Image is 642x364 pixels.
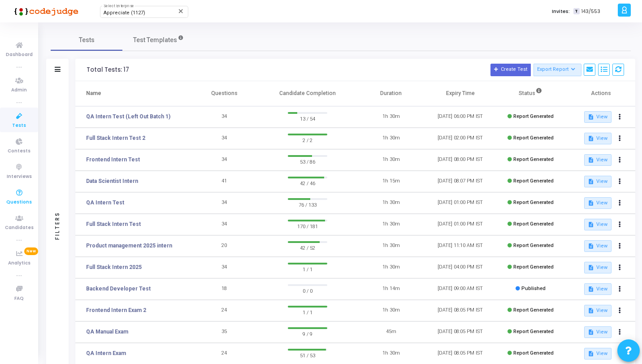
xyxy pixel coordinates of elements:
mat-icon: description [588,308,594,314]
span: Report Generated [513,350,554,356]
td: 1h 30m [356,149,426,171]
mat-icon: description [588,329,594,335]
span: Tests [12,122,26,130]
button: View [584,240,612,252]
td: 35 [190,321,259,343]
a: Frontend Intern Test [86,156,140,164]
mat-icon: Clear [178,8,185,15]
td: 34 [190,128,259,149]
span: 1 / 1 [288,264,328,273]
span: Report Generated [513,178,554,184]
th: Questions [190,81,259,106]
td: 1h 30m [356,235,426,257]
a: Backend Developer Test [86,285,151,293]
span: Questions [6,199,32,206]
td: [DATE] 08:07 PM IST [425,171,495,192]
span: Report Generated [513,329,554,334]
span: Tests [79,35,95,45]
a: QA Intern Exam [86,349,126,357]
td: 1h 30m [356,214,426,235]
th: Duration [356,81,426,106]
span: Analytics [8,260,30,267]
mat-icon: description [588,221,594,228]
button: View [584,326,612,338]
button: View [584,176,612,187]
span: 9 / 9 [288,329,328,338]
td: [DATE] 06:00 PM IST [425,106,495,128]
div: Total Tests: 17 [87,66,129,74]
button: View [584,219,612,230]
td: [DATE] 01:00 PM IST [425,192,495,214]
span: 0 / 0 [288,286,328,295]
img: logo [11,2,78,20]
button: View [584,111,612,123]
td: 20 [190,235,259,257]
span: Candidates [5,224,34,232]
th: Actions [566,81,635,106]
td: 34 [190,192,259,214]
mat-icon: description [588,178,594,185]
td: 45m [356,321,426,343]
td: 1h 30m [356,128,426,149]
mat-icon: description [588,351,594,357]
button: View [584,305,612,316]
span: Appreciate (1127) [104,10,145,16]
td: [DATE] 01:00 PM IST [425,214,495,235]
td: 1h 15m [356,171,426,192]
a: QA Manual Exam [86,328,128,336]
button: View [584,348,612,360]
button: View [584,197,612,209]
td: [DATE] 04:00 PM IST [425,257,495,278]
td: 18 [190,278,259,300]
button: View [584,154,612,166]
span: 42 / 52 [288,243,328,252]
span: Published [521,286,546,291]
td: 1h 30m [356,257,426,278]
span: 1 / 1 [288,308,328,316]
td: [DATE] 09:00 AM IST [425,278,495,300]
span: Admin [11,87,27,94]
mat-icon: description [588,135,594,142]
td: 1h 30m [356,106,426,128]
th: Expiry Time [425,81,495,106]
span: 2 / 2 [288,135,328,144]
span: 42 / 46 [288,178,328,187]
span: Dashboard [6,51,33,59]
mat-icon: description [588,264,594,271]
span: 13 / 54 [288,114,328,123]
span: Report Generated [513,307,554,313]
td: 34 [190,149,259,171]
button: Export Report [534,64,581,76]
td: [DATE] 08:05 PM IST [425,300,495,321]
td: 24 [190,300,259,321]
span: 53 / 86 [288,157,328,166]
td: 41 [190,171,259,192]
span: Report Generated [513,264,554,270]
td: 1h 30m [356,300,426,321]
th: Status [495,81,566,106]
td: 1h 30m [356,192,426,214]
mat-icon: description [588,157,594,163]
a: Full Stack Intern Test [86,220,141,228]
span: 143/553 [581,8,600,15]
button: Create Test [490,64,531,76]
div: Filters [53,176,61,275]
a: Full Stack Intern 2025 [86,263,142,271]
span: Report Generated [513,135,554,141]
th: Candidate Completion [259,81,356,106]
mat-icon: description [588,243,594,249]
mat-icon: description [588,114,594,120]
button: View [584,133,612,144]
span: 51 / 53 [288,351,328,360]
span: Interviews [7,173,32,181]
a: QA Intern Test [86,199,124,207]
mat-icon: description [588,286,594,292]
td: [DATE] 08:00 PM IST [425,149,495,171]
td: [DATE] 08:05 PM IST [425,321,495,343]
span: New [24,247,38,255]
button: View [584,283,612,295]
span: 170 / 181 [288,221,328,230]
a: Data Scientist Intern [86,177,138,185]
label: Invites: [552,8,570,15]
a: Full Stack Intern Test 2 [86,134,145,142]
